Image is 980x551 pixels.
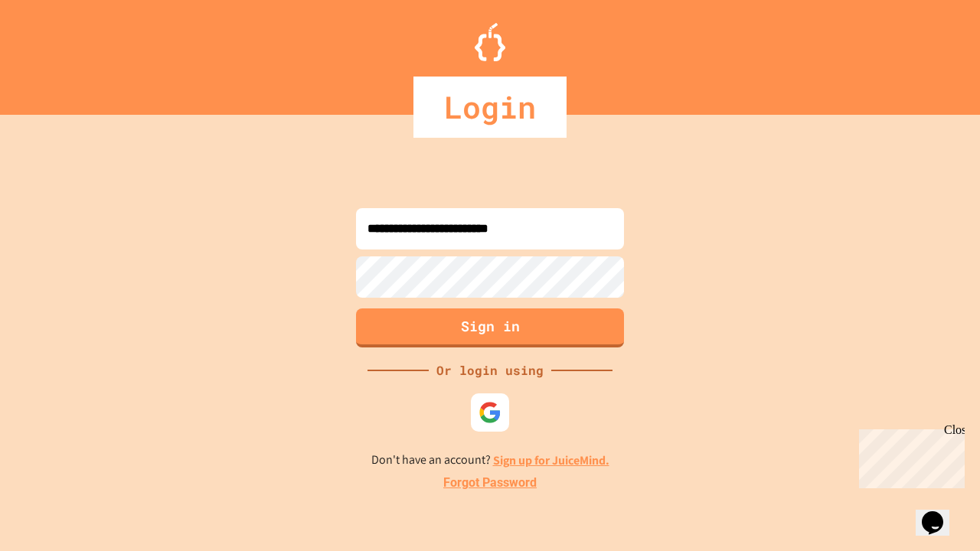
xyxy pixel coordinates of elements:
img: google-icon.svg [479,401,501,424]
button: Sign in [356,308,624,347]
div: Chat with us now!Close [6,6,106,97]
div: Login [413,77,567,138]
a: Forgot Password [443,474,537,492]
div: Or login using [429,361,551,380]
img: Logo.svg [475,23,505,61]
a: Sign up for JuiceMind. [493,452,609,468]
iframe: chat widget [853,423,965,488]
p: Don't have an account? [371,451,609,470]
iframe: chat widget [916,490,965,536]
